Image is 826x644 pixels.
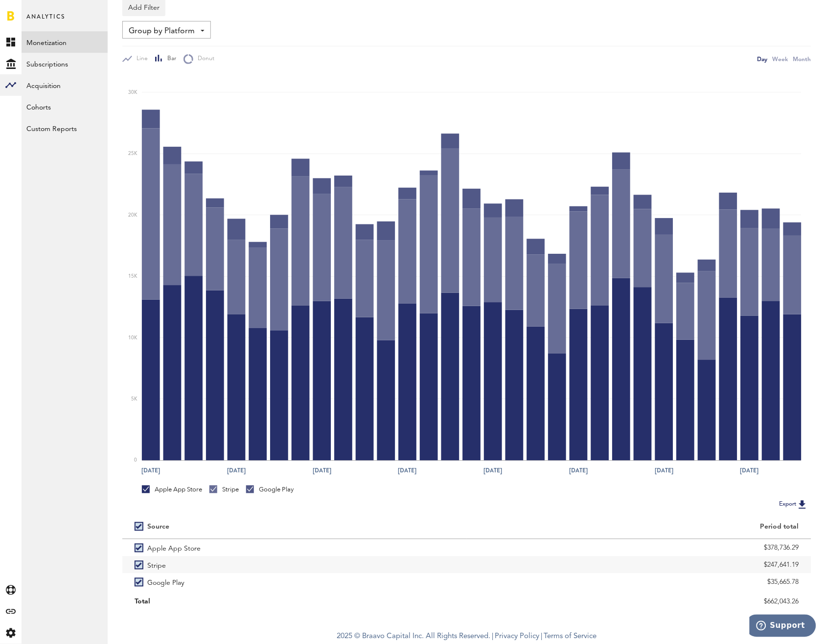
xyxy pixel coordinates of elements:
[479,541,799,555] div: $378,736.29
[479,595,799,609] div: $662,043.26
[131,397,138,402] text: 5K
[22,74,108,96] a: Acquisition
[163,55,176,63] span: Bar
[793,54,811,64] div: Month
[750,615,816,639] iframe: Opens a widget where you can find more information
[22,31,108,53] a: Monetization
[773,54,788,64] div: Week
[26,11,65,31] span: Analytics
[134,458,137,463] text: 0
[147,574,184,591] span: Google Play
[655,466,673,475] text: [DATE]
[147,539,201,556] span: Apple App Store
[757,54,768,64] div: Day
[484,466,503,475] text: [DATE]
[22,117,108,139] a: Custom Reports
[135,595,455,609] div: Total
[740,466,759,475] text: [DATE]
[227,466,246,475] text: [DATE]
[398,466,417,475] text: [DATE]
[193,55,214,63] span: Donut
[128,90,138,95] text: 30K
[142,486,202,494] div: Apple App Store
[22,53,108,74] a: Subscriptions
[569,466,588,475] text: [DATE]
[544,633,597,641] a: Terms of Service
[147,523,169,532] div: Source
[479,558,799,573] div: $247,641.19
[128,213,138,218] text: 20K
[479,523,799,532] div: Period total
[129,23,195,40] span: Group by Platform
[246,486,294,494] div: Google Play
[147,556,166,574] span: Stripe
[797,499,808,511] img: Export
[777,498,811,511] button: Export
[141,466,160,475] text: [DATE]
[209,486,239,494] div: Stripe
[128,152,138,156] text: 25K
[495,633,540,641] a: Privacy Policy
[128,274,138,279] text: 15K
[479,575,799,590] div: $35,665.78
[128,335,138,340] text: 10K
[313,466,331,475] text: [DATE]
[132,55,148,63] span: Line
[22,96,108,117] a: Cohorts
